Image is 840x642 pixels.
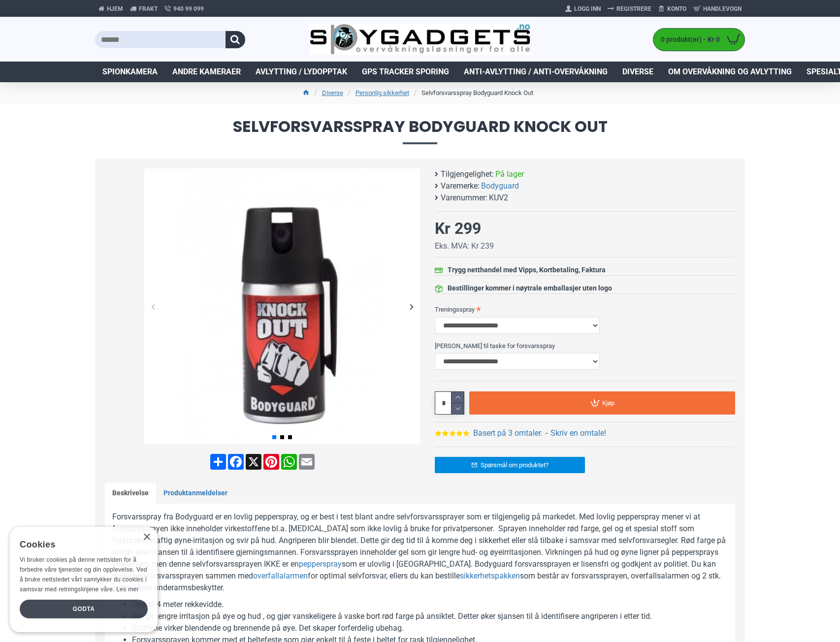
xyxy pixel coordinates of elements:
div: Trygg netthandel med Vipps, Kortbetaling, Faktura [448,265,606,275]
span: Go to slide 3 [288,435,292,439]
a: Les mer, opens a new window [116,586,138,593]
a: Personlig sikkerhet [355,88,409,98]
b: Varemerke: [441,180,480,192]
a: Produktanmeldelser [156,483,235,504]
a: sikkerhetspakken [460,570,520,582]
div: Godta [20,600,148,618]
a: Basert på 3 omtaler. [473,427,543,439]
span: Registrere [616,4,651,13]
a: Spørsmål om produktet? [435,457,585,473]
span: Logg Inn [574,4,601,13]
span: Vi bruker cookies på denne nettsiden for å forbedre våre tjenester og din opplevelse. Ved å bruke... [20,556,147,592]
div: Next slide [403,298,420,315]
span: Go to slide 2 [280,435,284,439]
a: WhatsApp [280,454,298,470]
span: Anti-avlytting / Anti-overvåkning [464,66,608,78]
label: [PERSON_NAME] til taske for forsvarsspray [435,338,735,353]
a: Beskrivelse [105,483,156,504]
li: Opp til 4 meter rekkevidde. [132,599,728,610]
li: Stoffene virker blendende og brennende på øye. Det skaper forferdelig ubehag. [132,622,728,634]
a: Konto [655,1,690,17]
b: Tilgjengelighet: [441,168,494,180]
span: På lager [495,168,524,180]
span: Diverse [622,66,653,78]
div: Kr 299 [435,217,481,240]
a: pepperspray [299,558,342,570]
a: 0 produkt(er) - Kr 0 [653,29,744,51]
span: Selvforsvarsspray Bodyguard Knock Out [95,119,745,144]
a: GPS Tracker Sporing [355,62,456,82]
img: SpyGadgets.no [310,24,531,56]
span: 940 99 099 [173,4,204,13]
span: Hjem [107,4,123,13]
span: Andre kameraer [172,66,241,78]
a: Del [209,454,227,470]
a: Andre kameraer [165,62,248,82]
a: Email [298,454,316,470]
a: Bodyguard [481,180,519,192]
div: Previous slide [144,298,162,315]
span: GPS Tracker Sporing [362,66,449,78]
a: Handlevogn [690,1,745,17]
span: Go to slide 1 [272,435,276,439]
a: Registrere [604,1,655,17]
a: Avlytting / Lydopptak [248,62,355,82]
span: Handlevogn [703,4,742,13]
div: Close [143,534,150,541]
a: Diverse [322,88,343,98]
a: Diverse [615,62,661,82]
span: KUV2 [489,192,508,204]
b: - [546,428,548,438]
span: Om overvåkning og avlytting [668,66,792,78]
label: Treningsspray [435,301,735,317]
b: Varenummer: [441,192,487,204]
span: Frakt [139,4,158,13]
div: Bestillinger kommer i nøytrale emballasjer uten logo [448,283,612,293]
span: 0 produkt(er) - Kr 0 [653,34,722,45]
p: Forsvarsspray fra Bodyguard er en lovlig pepperspray, og er best i test blant andre selvforsvarss... [112,511,728,594]
span: Kjøp [602,400,614,406]
span: Konto [667,4,686,13]
span: Spionkamera [102,66,158,78]
a: Logg Inn [562,1,604,17]
li: Gel gir lengre irritasjon på øye og hud , og gjør vanskeligere å vaske bort rød farge på ansiktet... [132,610,728,622]
a: Skriv en omtale! [550,427,606,439]
img: Forsvarsspray - Lovlig Pepperspray - SpyGadgets.no [144,168,420,444]
a: Om overvåkning og avlytting [661,62,799,82]
a: Anti-avlytting / Anti-overvåkning [456,62,615,82]
a: Spionkamera [95,62,165,82]
a: X [245,454,262,470]
a: Facebook [227,454,245,470]
span: Avlytting / Lydopptak [256,66,347,78]
a: overfallalarmen [253,570,308,582]
div: Cookies [20,534,141,555]
a: Pinterest [262,454,280,470]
